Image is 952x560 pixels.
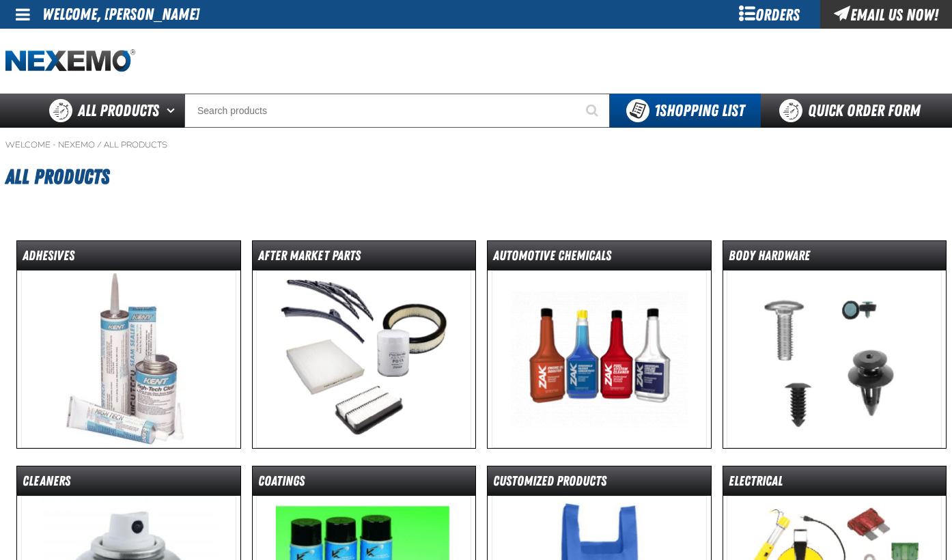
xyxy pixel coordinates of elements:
[5,139,95,150] a: Welcome - Nexemo
[17,247,240,270] dt: Adhesives
[488,472,711,496] dt: Customized Products
[654,101,660,120] strong: 1
[17,472,240,496] dt: Cleaners
[5,49,135,73] img: Nexemo logo
[723,472,947,496] dt: Electrical
[610,94,761,128] button: You have 1 Shopping List. Open to view details
[104,139,167,150] a: All Products
[162,94,184,128] button: Open All Products pages
[723,240,947,449] a: Body Hardware
[487,240,712,449] a: Automotive Chemicals
[5,49,135,73] a: Home
[488,247,711,270] dt: Automotive Chemicals
[184,94,610,128] input: Search
[5,139,947,150] nav: Breadcrumbs
[576,94,610,128] button: Start Searching
[727,270,942,448] img: Body Hardware
[16,240,241,449] a: Adhesives
[21,270,236,448] img: Adhesives
[761,94,946,128] a: Quick Order Form
[253,247,476,270] dt: After Market Parts
[5,158,947,195] h1: All Products
[78,98,159,123] span: All Products
[723,247,947,270] dt: Body Hardware
[492,270,707,448] img: Automotive Chemicals
[97,139,102,150] span: /
[253,472,476,496] dt: Coatings
[256,270,471,448] img: After Market Parts
[654,101,744,120] span: Shopping List
[252,240,477,449] a: After Market Parts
